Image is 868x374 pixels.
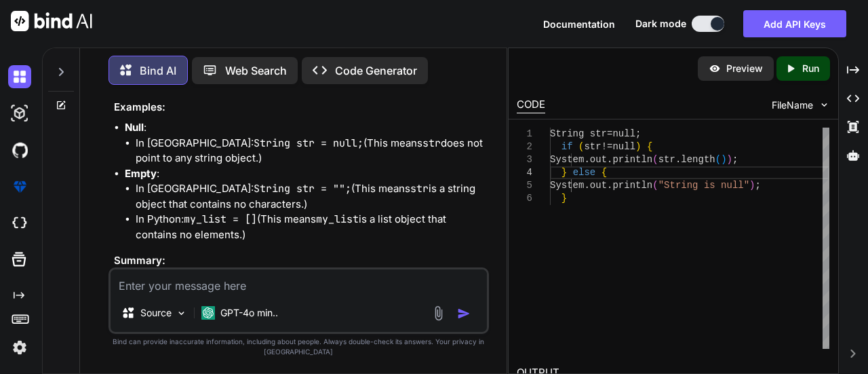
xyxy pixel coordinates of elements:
span: != [601,141,613,152]
span: { [647,141,652,152]
div: 2 [517,141,532,153]
li: In [GEOGRAPHIC_DATA]: (This means is a string object that contains no characters.) [136,181,487,212]
span: if [561,141,573,152]
code: String str = null; [254,136,363,150]
span: out [590,154,607,165]
p: Source [140,306,172,320]
img: settings [8,336,31,359]
p: Bind can provide inaccurate information, including about people. Always double-check its answers.... [108,337,490,357]
img: darkChat [8,65,31,88]
div: 6 [517,192,532,205]
div: 4 [517,166,532,179]
span: . [607,154,612,165]
span: out [590,180,607,191]
span: ; [755,180,761,191]
span: ( [715,154,721,165]
span: { [601,167,607,178]
div: CODE [517,97,545,113]
span: System [550,180,584,191]
div: 1 [517,128,532,141]
p: : [125,120,487,136]
li: In [GEOGRAPHIC_DATA]: (This means does not point to any string object.) [136,136,487,166]
code: str [422,136,441,150]
code: str [410,182,429,195]
span: Dark mode [635,17,686,31]
span: "String is null" [658,180,749,191]
div: 5 [517,179,532,192]
span: ; [732,154,738,165]
img: chevron down [818,99,830,111]
li: In Python: (This means is a list object that contains no elements.) [136,212,487,242]
span: ) [722,154,727,165]
p: : [125,166,487,182]
span: ; [635,128,641,139]
span: String str [550,128,607,139]
span: ) [635,141,641,152]
img: cloudideIcon [8,212,31,235]
span: ) [727,154,732,165]
span: ( [578,141,584,152]
span: . [585,180,590,191]
p: Web Search [225,62,287,79]
img: icon [457,307,471,320]
strong: Empty [125,167,157,180]
span: } [561,167,567,178]
span: null [613,141,636,152]
span: . [675,154,681,165]
button: Documentation [543,17,615,31]
strong: Null [125,121,144,134]
span: println [613,154,653,165]
p: Bind AI [140,62,176,79]
span: Documentation [543,18,615,30]
img: premium [8,175,31,198]
span: length [682,154,715,165]
img: Pick Models [176,307,187,319]
span: FileName [772,98,813,112]
code: my_list [316,212,359,226]
img: darkAi-studio [8,102,31,125]
img: githubDark [8,138,31,162]
span: str [658,154,675,165]
span: println [613,180,653,191]
span: = [607,128,612,139]
span: null [613,128,636,139]
span: } [561,193,567,204]
h3: Examples: [114,100,487,115]
span: else [573,167,596,178]
button: Add API Keys [743,10,846,37]
p: Run [802,62,819,75]
img: preview [709,62,721,75]
span: ( [653,180,658,191]
span: . [607,180,612,191]
p: Code Generator [335,62,417,79]
span: ( [653,154,658,165]
span: . [585,154,590,165]
p: GPT-4o min.. [220,306,278,320]
span: ) [750,180,755,191]
img: attachment [431,305,446,321]
code: my_list = [] [184,212,257,226]
span: System [550,154,584,165]
img: GPT-4o mini [201,306,215,320]
h3: Summary: [114,253,487,269]
span: str [585,141,601,152]
code: String str = ""; [254,182,351,195]
div: 3 [517,153,532,166]
p: Preview [726,62,763,75]
img: Bind AI [11,11,92,31]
